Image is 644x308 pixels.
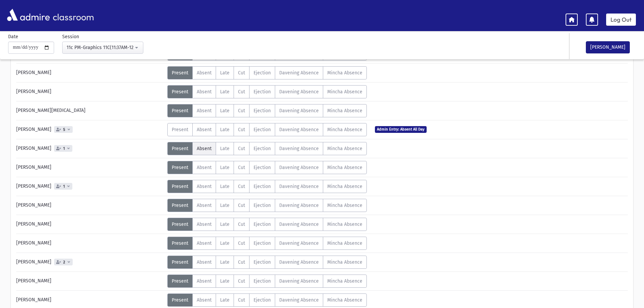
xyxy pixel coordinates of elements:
span: Mincha Absence [327,89,362,95]
span: Mincha Absence [327,108,362,114]
div: [PERSON_NAME] [13,142,167,155]
div: AttTypes [167,180,367,193]
span: Cut [238,297,245,303]
div: [PERSON_NAME] [13,199,167,212]
span: Mincha Absence [327,240,362,246]
div: [PERSON_NAME] [13,85,167,98]
span: Present [172,259,188,265]
span: Mincha Absence [327,203,362,208]
span: Present [172,127,188,133]
span: Davening Absence [279,221,319,227]
button: 11c PM-Graphics 11C(11:37AM-12:20PM) [62,42,143,54]
span: Davening Absence [279,89,319,95]
div: AttTypes [167,66,367,79]
div: [PERSON_NAME] [13,237,167,250]
div: AttTypes [167,293,367,307]
span: Late [220,297,230,303]
span: Absent [197,278,212,284]
div: AttTypes [167,275,367,288]
span: Absent [197,203,212,208]
span: Cut [238,221,245,227]
span: Cut [238,259,245,265]
span: Davening Absence [279,240,319,246]
div: AttTypes [167,104,367,117]
span: Cut [238,89,245,95]
span: Ejection [254,221,271,227]
span: Absent [197,70,212,76]
span: Mincha Absence [327,278,362,284]
span: Mincha Absence [327,259,362,265]
span: 1 [62,184,66,189]
label: Date [8,33,18,40]
div: AttTypes [167,142,367,155]
span: Ejection [254,70,271,76]
img: AdmirePro [5,7,51,23]
span: classroom [51,6,94,24]
button: [PERSON_NAME] [586,41,630,53]
span: Late [220,221,230,227]
span: Late [220,89,230,95]
span: Mincha Absence [327,146,362,151]
span: Present [172,184,188,189]
span: Ejection [254,240,271,246]
span: Mincha Absence [327,165,362,170]
span: Mincha Absence [327,221,362,227]
div: [PERSON_NAME] [13,275,167,288]
span: Present [172,70,188,76]
span: Absent [197,89,212,95]
span: Present [172,278,188,284]
span: Davening Absence [279,165,319,170]
span: Late [220,165,230,170]
span: Cut [238,184,245,189]
span: Present [172,146,188,151]
div: [PERSON_NAME] [13,180,167,193]
label: Session [62,33,79,40]
span: Late [220,70,230,76]
span: Davening Absence [279,146,319,151]
div: 11c PM-Graphics 11C(11:37AM-12:20PM) [67,44,134,51]
span: 2 [62,260,67,264]
span: Cut [238,146,245,151]
span: Late [220,278,230,284]
span: Ejection [254,278,271,284]
span: Late [220,259,230,265]
span: Absent [197,297,212,303]
div: [PERSON_NAME] [13,218,167,231]
span: Late [220,203,230,208]
span: Ejection [254,108,271,114]
span: Cut [238,127,245,133]
span: 5 [62,127,67,132]
span: Late [220,127,230,133]
a: Log Out [606,14,636,26]
span: Late [220,184,230,189]
div: [PERSON_NAME] [13,256,167,269]
span: Absent [197,221,212,227]
span: Absent [197,240,212,246]
span: Cut [238,278,245,284]
div: AttTypes [167,218,367,231]
span: Absent [197,259,212,265]
div: [PERSON_NAME] [13,161,167,174]
span: Present [172,297,188,303]
span: Absent [197,165,212,170]
div: AttTypes [167,256,367,269]
span: Late [220,146,230,151]
span: Absent [197,127,212,133]
div: AttTypes [167,199,367,212]
span: Present [172,221,188,227]
span: Present [172,89,188,95]
span: Ejection [254,127,271,133]
span: Admin Entry: Absent All Day [375,126,427,133]
span: Cut [238,165,245,170]
span: Present [172,203,188,208]
span: Cut [238,203,245,208]
span: Cut [238,70,245,76]
span: Present [172,240,188,246]
span: Late [220,240,230,246]
div: [PERSON_NAME][MEDICAL_DATA] [13,104,167,117]
div: AttTypes [167,237,367,250]
span: Davening Absence [279,127,319,133]
span: 1 [62,146,66,151]
span: Present [172,165,188,170]
div: AttTypes [167,161,367,174]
